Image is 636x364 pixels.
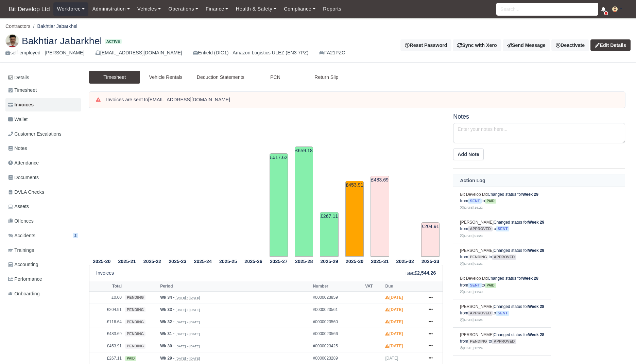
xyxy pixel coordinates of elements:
[8,246,34,254] span: Trainings
[216,257,241,265] th: 2025-25
[89,71,140,84] a: Timesheet
[460,346,482,350] small: [DATE] 12:24
[280,2,319,16] a: Compliance
[460,318,482,322] small: [DATE] 12:24
[73,233,78,238] span: 2
[89,328,123,340] td: £483.69
[453,187,551,215] td: Changed status for from to
[160,356,174,361] strong: Wk 29 -
[5,229,81,242] a: Accidents 2
[383,281,422,292] th: Due
[342,257,367,265] th: 2025-30
[363,281,383,292] th: VAT
[125,331,145,336] span: pending
[8,290,40,298] span: Onboarding
[5,2,53,16] span: Bit Develop Ltd
[140,257,165,265] th: 2025-22
[241,257,266,265] th: 2025-26
[453,113,625,120] h5: Notes
[468,311,493,316] span: approved
[96,49,182,57] div: [EMAIL_ADDRESS][DOMAIN_NAME]
[160,307,174,312] strong: Wk 33 -
[460,234,482,238] small: [DATE] 01:23
[468,283,481,288] span: sent
[311,328,363,340] td: #0000023566
[8,86,37,94] span: Timesheet
[460,248,494,253] a: [PERSON_NAME]
[453,327,551,356] td: Changed status for from to
[5,171,81,184] a: Documents
[89,316,123,328] td: -£116.64
[5,127,81,141] a: Customer Escalations
[385,319,403,324] strong: [DATE]
[5,113,81,126] a: Wallet
[125,344,145,349] span: pending
[5,49,85,57] div: self-employed - [PERSON_NAME]
[175,320,200,324] small: [DATE] » [DATE]
[385,331,403,336] strong: [DATE]
[5,156,81,170] a: Attendance
[468,198,481,204] span: sent
[191,71,250,84] a: Deduction Statements
[485,283,496,288] span: paid
[125,356,136,361] span: paid
[89,257,114,265] th: 2025-20
[165,257,190,265] th: 2025-23
[460,304,494,309] a: [PERSON_NAME]
[8,261,38,268] span: Accounting
[385,307,403,312] strong: [DATE]
[125,307,145,312] span: pending
[106,97,618,103] div: Invoices are sent to
[8,232,35,240] span: Accidents
[125,319,145,325] span: pending
[496,226,509,231] span: sent
[453,271,551,299] td: Changed status for from to
[393,257,418,265] th: 2025-32
[140,71,191,84] a: Vehicle Rentals
[5,186,81,199] a: DVLA Checks
[193,49,308,57] div: Enfield (DIG1) - Amazon Logistics ULEZ (EN3 7PZ)
[5,3,53,16] a: Bit Develop Ltd
[5,98,81,111] a: Invoices
[453,149,483,160] button: Add Note
[232,2,280,16] a: Health & Safety
[148,97,230,102] strong: [EMAIL_ADDRESS][DOMAIN_NAME]
[503,39,550,51] a: Send Message
[8,144,27,152] span: Notes
[460,290,482,294] small: [DATE] 11:40
[311,292,363,304] td: #0000023859
[114,257,139,265] th: 2025-21
[453,174,625,187] th: Action Log
[202,2,232,16] a: Finance
[319,49,345,57] a: FA21PZC
[496,3,598,16] input: Search...
[385,344,403,348] strong: [DATE]
[134,2,165,16] a: Vehicles
[468,226,493,231] span: approved
[8,159,39,167] span: Attendance
[5,214,81,228] a: Offences
[89,281,123,292] th: Total
[528,220,544,225] strong: Week 29
[528,332,544,337] strong: Week 28
[460,220,494,225] a: [PERSON_NAME]
[175,296,200,300] small: [DATE] » [DATE]
[5,142,81,155] a: Notes
[266,257,291,265] th: 2025-27
[160,319,174,324] strong: Wk 32 -
[160,331,174,336] strong: Wk 31 -
[250,71,301,84] a: PCN
[421,222,440,257] td: £204.91
[8,203,29,210] span: Assets
[5,71,81,84] a: Details
[460,276,487,281] a: Bit Develop Ltd
[311,281,363,292] th: Number
[5,200,81,213] a: Assets
[405,269,436,277] div: :
[89,304,123,316] td: £204.91
[53,2,89,16] a: Workforce
[551,39,589,51] a: Deactivate
[105,39,122,44] span: Active
[468,255,488,260] span: pending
